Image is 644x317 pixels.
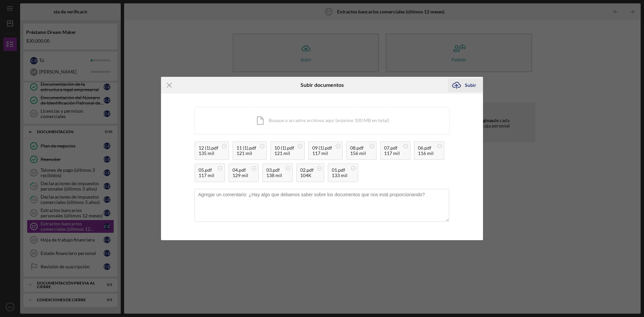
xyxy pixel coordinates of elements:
font: 138 mil [266,172,282,178]
font: 135 mil [199,150,214,156]
font: 05.pdf [199,167,212,173]
font: 01.pdf [332,167,345,173]
font: 03.pdf [266,167,280,173]
font: 129 mil [232,172,248,178]
font: 121 mil [274,150,290,156]
font: 156 mil [350,150,366,156]
font: 04.pdf [232,167,246,173]
font: 117 mil [199,172,214,178]
font: 06.pdf [418,145,431,151]
font: Subir [465,82,476,88]
button: Subir [448,78,483,92]
font: 116 mil [418,150,434,156]
font: 117 mil [384,150,400,156]
font: 11 (1).pdf [236,145,256,151]
font: 09 (1).pdf [312,145,332,151]
font: 10 (1).pdf [274,145,294,151]
font: 12 (1).pdf [199,145,218,151]
font: 08.pdf [350,145,364,151]
font: 07.pdf [384,145,397,151]
font: 104K [300,172,312,178]
font: 121 mil [236,150,252,156]
font: 133 mil [332,172,347,178]
font: Subir documentos [301,82,344,88]
font: 117 mil [312,150,328,156]
font: 02.pdf [300,167,314,173]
